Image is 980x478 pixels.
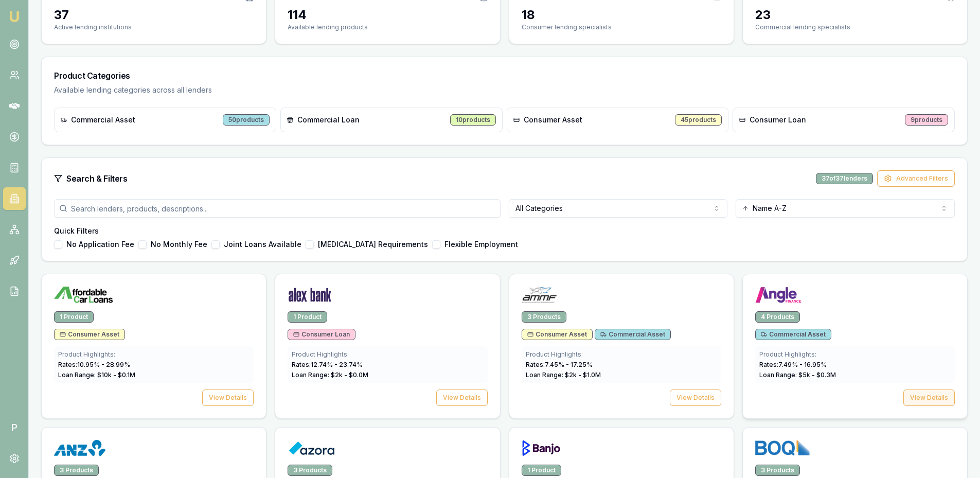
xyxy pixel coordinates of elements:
[877,170,955,187] button: Advanced Filters
[522,465,561,476] div: 1 Product
[755,7,955,23] div: 23
[288,440,335,456] img: Azora logo
[66,241,134,248] label: No Application Fee
[755,465,800,476] div: 3 Products
[297,115,360,125] span: Commercial Loan
[3,416,26,439] span: P
[54,226,955,236] h4: Quick Filters
[527,330,587,339] span: Consumer Asset
[54,311,94,323] div: 1 Product
[755,311,800,323] div: 4 Products
[903,390,955,406] button: View Details
[58,371,135,379] span: Loan Range: $ 10 k - $ 0.1 M
[450,114,496,126] div: 10 products
[526,361,593,368] span: Rates: 7.45 % - 17.25 %
[522,23,721,31] p: Consumer lending specialists
[670,390,721,406] button: View Details
[275,274,500,419] a: Alex Bank logo1 ProductConsumer LoanProduct Highlights:Rates:12.74% - 23.74%Loan Range: $2k - $0....
[224,241,301,248] label: Joint Loans Available
[54,465,99,476] div: 3 Products
[8,10,21,23] img: emu-icon-u.png
[759,350,951,359] div: Product Highlights:
[522,440,561,456] img: Banjo logo
[292,350,483,359] div: Product Highlights:
[436,390,488,406] button: View Details
[742,274,968,419] a: Angle Finance logo4 ProductsCommercial AssetProduct Highlights:Rates:7.49% - 16.95%Loan Range: $5...
[755,23,955,31] p: Commercial lending specialists
[292,361,363,368] span: Rates: 12.74 % - 23.74 %
[759,371,836,379] span: Loan Range: $ 5 k - $ 0.3 M
[526,350,717,359] div: Product Highlights:
[288,23,487,31] p: Available lending products
[755,440,810,456] img: BOQ Finance logo
[444,241,518,248] label: Flexible Employment
[54,440,105,456] img: ANZ logo
[288,465,332,476] div: 3 Products
[60,330,119,339] span: Consumer Asset
[41,274,266,419] a: Affordable Car Loans logo1 ProductConsumer AssetProduct Highlights:Rates:10.95% - 28.99%Loan Rang...
[288,7,487,23] div: 114
[54,69,955,82] h3: Product Categories
[54,85,955,95] p: Available lending categories across all lenders
[816,173,873,184] div: 37 of 37 lenders
[318,241,428,248] label: [MEDICAL_DATA] Requirements
[54,7,254,23] div: 37
[293,330,350,339] span: Consumer Loan
[905,114,948,126] div: 9 products
[509,274,734,419] a: AMMF logo3 ProductsConsumer AssetCommercial AssetProduct Highlights:Rates:7.45% - 17.25%Loan Rang...
[288,287,332,303] img: Alex Bank logo
[202,390,254,406] button: View Details
[524,115,582,125] span: Consumer Asset
[755,287,802,303] img: Angle Finance logo
[522,7,721,23] div: 18
[759,361,827,368] span: Rates: 7.49 % - 16.95 %
[675,114,722,126] div: 45 products
[58,361,130,368] span: Rates: 10.95 % - 28.99 %
[58,350,250,359] div: Product Highlights:
[526,371,601,379] span: Loan Range: $ 2 k - $ 1.0 M
[750,115,806,125] span: Consumer Loan
[522,287,557,303] img: AMMF logo
[223,114,270,126] div: 50 products
[54,23,254,31] p: Active lending institutions
[54,199,501,218] input: Search lenders, products, descriptions...
[600,330,665,339] span: Commercial Asset
[522,311,566,323] div: 3 Products
[761,330,826,339] span: Commercial Asset
[71,115,135,125] span: Commercial Asset
[151,241,207,248] label: No Monthly Fee
[288,311,327,323] div: 1 Product
[66,172,128,185] h3: Search & Filters
[54,287,113,303] img: Affordable Car Loans logo
[292,371,368,379] span: Loan Range: $ 2 k - $ 0.0 M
